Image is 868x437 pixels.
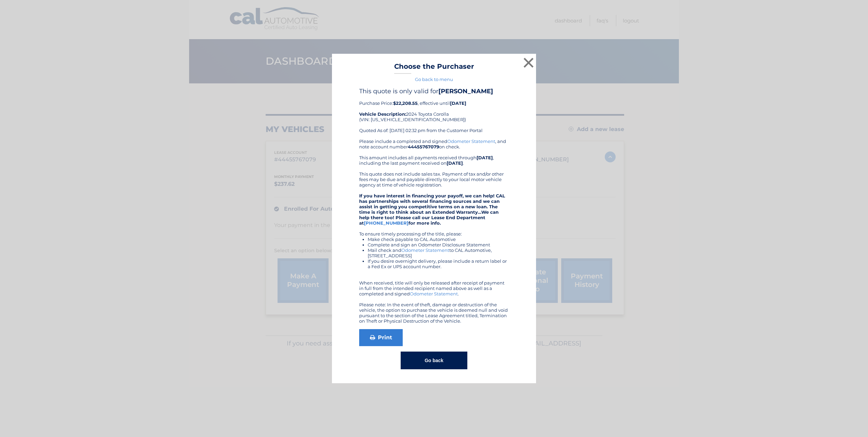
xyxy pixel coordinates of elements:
[368,258,509,269] li: If you desire overnight delivery, please include a return label or a Fed Ex or UPS account number.
[447,160,463,166] b: [DATE]
[401,247,449,253] a: Odometer Statement
[450,100,466,106] b: [DATE]
[364,220,408,226] a: [PHONE_NUMBER]
[415,77,453,82] a: Go back to menu
[394,62,474,74] h3: Choose the Purchaser
[410,291,458,296] a: Odometer Statement
[401,352,467,369] button: Go back
[447,139,495,144] a: Odometer Statement
[359,111,406,117] strong: Vehicle Description:
[368,242,509,247] li: Complete and sign an Odometer Disclosure Statement
[477,155,493,160] b: [DATE]
[359,329,403,346] a: Print
[359,139,509,324] div: Please include a completed and signed , and note account number on check. This amount includes al...
[522,56,535,69] button: ×
[438,87,493,95] b: [PERSON_NAME]
[393,100,418,106] b: $22,208.55
[359,193,505,226] strong: If you have interest in financing your payoff, we can help! CAL has partnerships with several fin...
[359,87,509,95] h4: This quote is only valid for
[359,87,509,139] div: Purchase Price: , effective until 2024 Toyota Corolla (VIN: [US_VEHICLE_IDENTIFICATION_NUMBER]) Q...
[408,144,439,149] b: 44455767079
[368,237,509,242] li: Make check payable to CAL Automotive
[368,247,509,258] li: Mail check and to CAL Automotive, [STREET_ADDRESS]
